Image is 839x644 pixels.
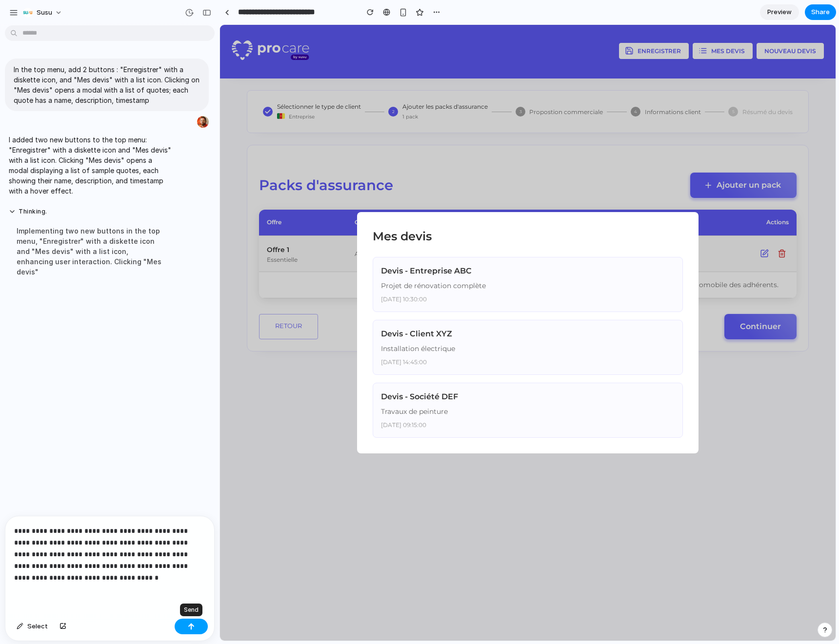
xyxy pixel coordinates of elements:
span: Select [27,622,48,631]
span: Susu [37,8,52,18]
div: Devis - Client XYZ [161,303,455,315]
span: Share [811,7,830,17]
div: Travaux de peinture [161,382,455,392]
div: Implementing two new buttons in the top menu, "Enregistrer" with a diskette icon and "Mes devis" ... [9,220,172,283]
a: Preview [760,4,799,20]
button: Select [12,619,53,634]
button: Susu [19,5,67,20]
span: Preview [767,7,792,17]
div: Projet de rénovation complète [161,256,455,266]
div: [DATE] 14:45:00 [161,333,455,342]
div: Devis - Entreprise ABC [161,240,455,252]
div: Devis - Société DEF [161,366,455,378]
div: Send [180,604,202,616]
button: Share [805,4,836,20]
h2: Mes devis [153,203,463,220]
div: Installation électrique [161,319,455,329]
p: I added two new buttons to the top menu: "Enregistrer" with a diskette icon and "Mes devis" with ... [9,135,172,196]
p: In the top menu, add 2 buttons : "Enregistrer" with a diskette icon, and "Mes devis" with a list ... [14,64,200,105]
div: [DATE] 10:30:00 [161,270,455,279]
div: [DATE] 09:15:00 [161,396,455,405]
